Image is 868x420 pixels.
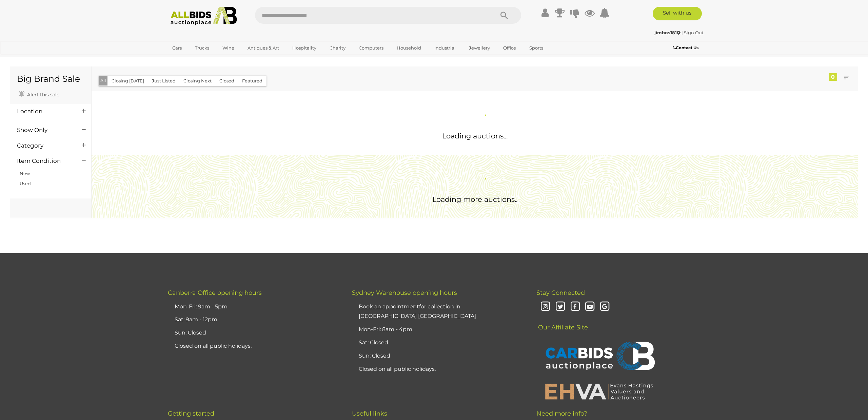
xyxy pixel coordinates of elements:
i: Google [599,301,611,313]
span: Loading auctions... [442,132,508,140]
a: Cars [168,42,186,54]
a: Charity [325,42,350,54]
a: Sports [525,42,548,54]
div: 0 [829,73,837,81]
span: Alert this sale [25,92,59,98]
button: Closed [215,76,238,86]
a: Sign Out [684,30,704,35]
h4: Item Condition [17,158,72,164]
a: Book an appointmentfor collection in [GEOGRAPHIC_DATA] [GEOGRAPHIC_DATA] [359,303,476,320]
span: Loading more auctions.. [432,195,517,204]
a: Used [20,181,31,186]
li: Mon-Fri: 8am - 4pm [357,323,519,336]
button: All [99,76,108,85]
span: Our Affiliate Site [536,313,588,331]
img: Allbids.com.au [167,7,240,25]
u: Book an appointment [359,303,419,310]
span: Sydney Warehouse opening hours [352,289,457,297]
span: Useful links [352,410,387,417]
button: Featured [238,76,267,86]
a: Sell with us [653,7,702,20]
li: Mon-Fri: 9am - 5pm [173,300,335,313]
a: Trucks [191,42,214,54]
a: Alert this sale [17,89,61,99]
a: Contact Us [673,44,700,52]
a: jimbos181 [654,30,682,35]
span: Stay Connected [536,289,585,297]
a: Industrial [430,42,460,54]
i: Twitter [554,301,566,313]
a: Jewellery [465,42,494,54]
button: Closing [DATE] [107,76,148,86]
a: [GEOGRAPHIC_DATA] [168,54,225,65]
h4: Category [17,142,72,149]
span: Need more info? [536,410,587,417]
i: Instagram [540,301,552,313]
a: Office [499,42,520,54]
img: CARBIDS Auctionplace [541,335,657,379]
a: Household [392,42,426,54]
h4: Show Only [17,127,72,133]
li: Closed on all public holidays. [173,340,335,353]
li: Sat: 9am - 12pm [173,313,335,326]
button: Search [487,7,521,24]
a: Wine [218,42,239,54]
li: Sun: Closed [357,349,519,363]
li: Closed on all public holidays. [357,363,519,376]
li: Sat: Closed [357,336,519,349]
a: Computers [354,42,388,54]
b: Contact Us [673,45,698,50]
h4: Location [17,108,72,115]
span: Canberra Office opening hours [168,289,262,297]
img: EHVA | Evans Hastings Valuers and Auctioneers [541,382,657,400]
strong: jimbos181 [654,30,680,35]
button: Closing Next [179,76,216,86]
i: Youtube [584,301,596,313]
h1: Big Brand Sale [17,74,84,84]
span: Getting started [168,410,214,417]
button: Just Listed [148,76,180,86]
i: Facebook [569,301,581,313]
a: Antiques & Art [243,42,283,54]
a: New [20,171,30,176]
a: Hospitality [288,42,321,54]
span: | [682,30,683,35]
li: Sun: Closed [173,326,335,340]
